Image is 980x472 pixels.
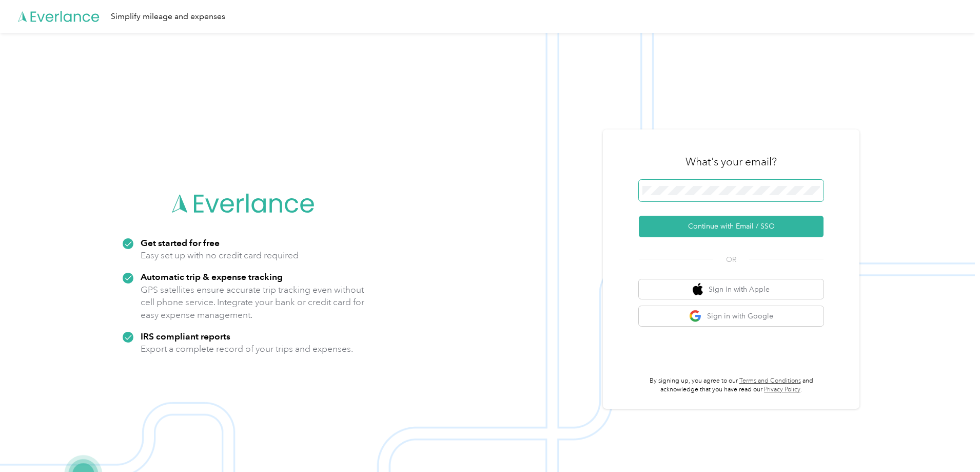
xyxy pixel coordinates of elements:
strong: Get started for free [141,237,220,248]
a: Privacy Policy [764,386,800,393]
strong: IRS compliant reports [141,331,230,342]
button: apple logoSign in with Apple [639,279,824,299]
button: google logoSign in with Google [639,306,824,326]
img: apple logo [693,283,703,296]
button: Continue with Email / SSO [639,216,824,237]
h3: What's your email? [685,155,777,169]
p: GPS satellites ensure accurate trip tracking even without cell phone service. Integrate your bank... [141,284,365,322]
strong: Automatic trip & expense tracking [141,271,283,282]
a: Terms and Conditions [739,377,801,385]
span: OR [713,254,749,265]
p: Export a complete record of your trips and expenses. [141,343,353,355]
p: By signing up, you agree to our and acknowledge that you have read our . [639,376,824,394]
p: Easy set up with no credit card required [141,249,299,262]
img: google logo [689,310,702,323]
div: Simplify mileage and expenses [111,10,225,23]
